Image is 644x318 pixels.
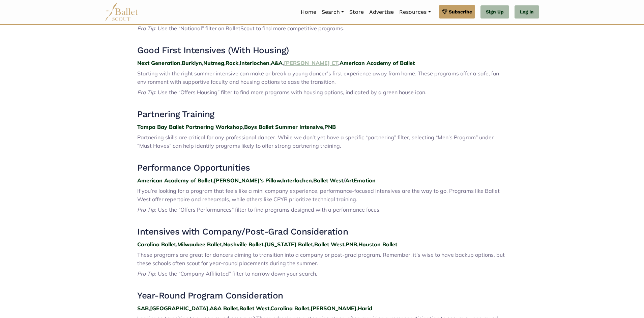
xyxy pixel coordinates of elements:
span: Pro Tip [137,89,155,96]
a: [PERSON_NAME] [311,305,356,312]
a: [PERSON_NAME]’s Pillow [214,177,281,184]
strong: , [180,60,182,66]
a: Carolina Ballet [270,305,309,312]
strong: , [283,60,284,66]
a: [US_STATE] Ballet [265,241,313,248]
a: American Academy of Ballet [340,60,415,66]
a: Boys Ballet Summer Intensive [244,123,323,130]
strong: , [238,305,239,312]
h3: Intensives with Company/Post-Grad Consideration [137,226,507,238]
strong: , [176,241,177,248]
a: Sign Up [480,5,509,19]
h3: Performance Opportunities [137,162,507,174]
a: A&A [271,60,283,66]
strong: , [338,60,340,66]
a: SAB [137,305,149,312]
strong: , [309,305,311,312]
span: Subscribe [449,8,472,15]
a: Houston Ballet [358,241,397,248]
span: : Use the “Offers Housing” filter to find more programs with housing options, indicated by a gree... [155,89,427,96]
a: Log In [515,5,539,19]
a: PNB [346,241,357,248]
a: Resources [397,5,433,19]
a: Nutmeg [203,60,224,66]
span: : Use the “Offers Performances” filter to find programs designed with a performance focus. [155,206,381,213]
h3: Partnering Training [137,109,507,120]
span: Pro Tip [137,270,155,277]
img: gem.svg [442,8,447,15]
a: American Academy of Ballet [137,177,212,184]
a: Burklyn [182,60,202,66]
strong: , [269,305,270,312]
strong: , [224,60,226,66]
strong: , [208,305,210,312]
span: Pro Tip [137,25,155,32]
a: Interlochen [282,177,312,184]
strong: , [269,60,271,66]
span: Starting with the right summer intensive can make or break a young dancer’s first experience away... [137,70,499,85]
strong: , [149,305,150,312]
strong: , [313,241,314,248]
strong: Ballet West [313,177,344,184]
strong: , [263,241,265,248]
a: Milwaukee Ballet [177,241,222,248]
span: These programs are great for dancers aiming to transition into a company or post-grad program. Re... [137,251,505,267]
strong: , [238,60,240,66]
strong: , [212,177,214,184]
a: Rock [226,60,238,66]
strong: , [344,241,346,248]
a: Ballet West [314,241,344,248]
a: Ballet West [239,305,269,312]
a: Next Generation [137,60,180,66]
strong: , [323,123,324,130]
a: Advertise [367,5,397,19]
a: Nashville Ballet [223,241,263,248]
span: Pro Tip [137,206,155,213]
strong: , [312,177,313,184]
a: PNB [324,123,336,130]
a: Harid [358,305,372,312]
a: Carolina Ballet [137,241,176,248]
strong: , [356,305,358,312]
a: Interlochen [240,60,269,66]
h3: Good First Intensives (With Housing) [137,45,507,56]
a: [GEOGRAPHIC_DATA] [150,305,208,312]
strong: , [202,60,203,66]
strong: , [281,177,282,184]
strong: / [344,177,345,184]
strong: , [222,241,223,248]
span: : Use the “National” filter on BalletScout to find more competitive programs. [155,25,344,32]
strong: , [357,241,358,248]
a: Store [347,5,367,19]
a: [PERSON_NAME] CT [284,60,338,66]
a: Search [319,5,347,19]
a: A&A Ballet [210,305,238,312]
span: : Use the “Company Affiliated” filter to narrow down your search. [155,270,317,277]
a: Tampa Bay Ballet Partnering Workshop [137,123,243,130]
a: ArtEmotion [345,177,376,184]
